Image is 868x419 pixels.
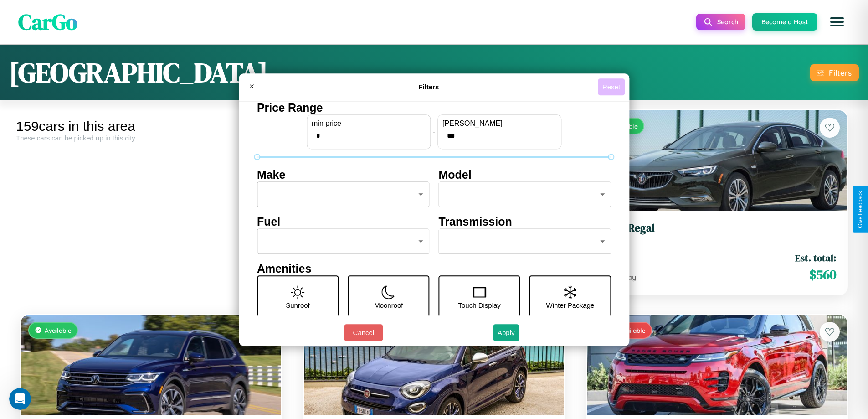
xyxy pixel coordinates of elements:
button: Open menu [824,9,850,35]
div: 159 cars in this area [16,119,286,134]
button: Search [696,14,745,30]
a: Buick Regal2023 [598,222,836,244]
span: CarGo [18,7,77,37]
label: [PERSON_NAME] [442,119,556,128]
h4: Model [439,168,611,181]
p: Winter Package [546,299,595,311]
span: $ 560 [809,265,836,284]
iframe: Intercom live chat [9,388,31,410]
label: min price [312,119,426,128]
span: Search [717,18,738,26]
button: Reset [598,78,625,95]
div: Filters [829,68,852,78]
p: Sunroof [286,299,310,311]
h4: Amenities [257,262,611,275]
h4: Fuel [257,215,430,228]
span: Available [45,326,72,334]
h4: Make [257,168,430,181]
button: Apply [493,324,519,341]
h1: [GEOGRAPHIC_DATA] [9,54,268,91]
p: - [433,125,435,138]
div: Give Feedback [857,191,863,228]
h4: Filters [260,83,598,91]
p: Touch Display [458,299,500,311]
p: Moonroof [374,299,403,311]
button: Cancel [344,324,383,341]
button: Become a Host [752,13,817,31]
h3: Buick Regal [598,222,836,235]
h4: Price Range [257,101,611,114]
span: Est. total: [795,251,836,264]
h4: Transmission [439,215,611,228]
button: Filters [810,64,859,81]
div: These cars can be picked up in this city. [16,134,286,142]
